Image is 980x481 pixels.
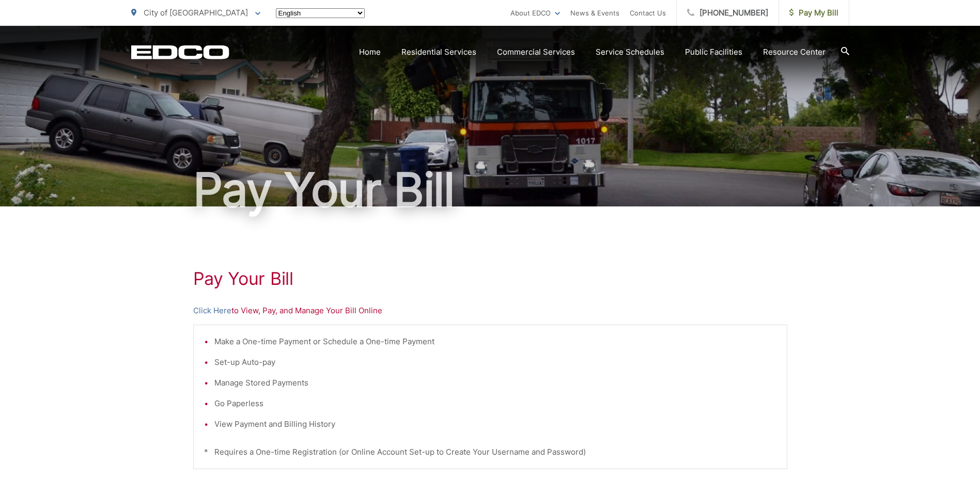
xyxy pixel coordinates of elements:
[596,46,664,58] a: Service Schedules
[763,46,826,58] a: Resource Center
[214,397,776,410] li: Go Paperless
[401,46,476,58] a: Residential Services
[144,8,248,18] span: City of [GEOGRAPHIC_DATA]
[570,7,619,19] a: News & Events
[214,377,776,389] li: Manage Stored Payments
[193,304,787,317] p: to View, Pay, and Manage Your Bill Online
[685,46,742,58] a: Public Facilities
[497,46,575,58] a: Commercial Services
[193,268,787,289] h1: Pay Your Bill
[359,46,381,58] a: Home
[214,356,776,368] li: Set-up Auto-pay
[630,7,666,19] a: Contact Us
[214,335,776,348] li: Make a One-time Payment or Schedule a One-time Payment
[204,446,776,458] p: * Requires a One-time Registration (or Online Account Set-up to Create Your Username and Password)
[131,45,229,59] a: EDCD logo. Return to the homepage.
[131,164,849,216] h1: Pay Your Bill
[214,418,776,430] li: View Payment and Billing History
[276,8,365,18] select: Select a language
[193,304,231,317] a: Click Here
[789,7,838,19] span: Pay My Bill
[510,7,560,19] a: About EDCO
